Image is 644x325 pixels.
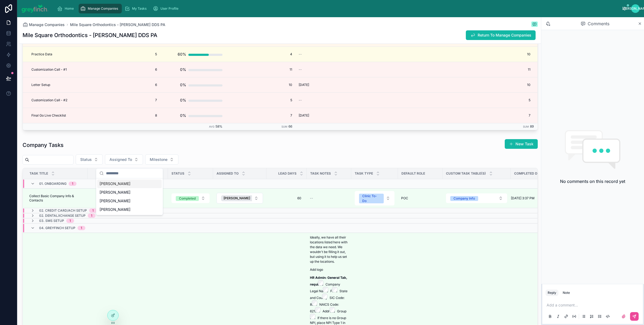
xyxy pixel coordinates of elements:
[151,4,182,13] a: User Profile
[31,113,66,118] span: Final Go Live Checklist
[171,193,210,203] button: Select Button
[29,194,84,203] a: Collect Basic Company Info & Contacts
[299,83,309,87] span: [DATE]
[123,4,150,13] a: My Tasks
[376,67,530,72] span: 11
[150,157,167,162] span: Milestone
[310,276,348,286] strong: HR Admin: General Tab, required
[523,125,529,128] small: Sum
[21,4,49,13] img: App logo
[446,193,507,203] button: Select Button
[505,139,538,149] button: New Task
[376,98,530,102] span: 5
[29,22,65,27] span: Manage Companies
[281,125,287,128] small: Sum
[39,182,67,186] span: 01. Onboarding
[96,178,163,215] div: Suggestions
[93,196,122,200] span: 1
[401,196,408,200] span: POC
[81,226,82,230] div: 1
[145,154,178,165] button: Select Button
[100,190,130,195] span: [PERSON_NAME]
[100,181,130,186] span: [PERSON_NAME]
[171,171,184,176] span: Status
[401,171,425,176] span: Default Role
[180,95,186,106] div: 0%
[355,191,394,205] button: Select Button
[31,98,67,102] span: Customization Call - #2
[401,196,439,200] a: POC
[65,6,74,11] span: Home
[215,124,222,128] span: 58%
[79,4,122,13] a: Manage Companies
[511,196,544,200] a: [DATE] 3:37 PM
[270,194,303,203] a: 60
[91,214,92,218] div: 1
[39,208,87,213] span: 02. Credit Card/ACH Setup
[23,22,65,27] a: Manage Companies
[229,98,292,102] span: 5
[88,6,118,11] span: Manage Companies
[310,196,348,200] a: --
[299,52,302,56] span: --
[229,113,292,118] span: 7
[224,196,250,200] span: [PERSON_NAME]
[105,154,143,165] button: Select Button
[217,171,239,176] span: Assigned To
[588,20,609,27] span: Comments
[450,196,478,201] button: Unselect COMPANY_INFO
[310,196,313,200] span: --
[31,83,50,87] span: Letter Setup
[288,124,292,128] span: 66
[92,208,94,213] div: 1
[466,30,536,40] button: Return To Manage Companies
[69,219,71,223] div: 1
[80,157,92,162] span: Status
[53,3,623,15] div: scrollable content
[180,110,186,121] div: 0%
[217,193,263,204] button: Select Button
[376,113,530,118] span: 7
[100,207,130,212] span: [PERSON_NAME]
[39,226,75,230] span: 04. Greyfinch Setup
[109,157,132,162] span: Assigned To
[511,196,535,200] span: [DATE] 3:37 PM
[125,83,157,87] span: 6
[30,171,48,176] span: Task Title
[125,113,157,118] span: 8
[478,32,531,38] span: Return To Manage Companies
[530,124,534,128] span: 89
[355,171,373,176] span: Task Type
[221,195,258,201] button: Unselect 212
[561,290,572,296] button: Note
[546,290,558,296] button: Reply
[278,171,297,176] span: Lead Days
[125,67,157,72] span: 6
[91,194,125,203] a: 1
[299,113,309,118] span: [DATE]
[39,219,64,223] span: 03. SMS Setup
[453,196,475,201] div: Company Info
[362,194,380,203] div: Clinic To-Do
[76,154,103,165] button: Select Button
[31,67,67,72] span: Customization Call - #1
[209,125,214,128] small: Avg
[560,178,625,185] h2: No comments on this record yet
[376,83,530,87] span: 10
[56,4,78,13] a: Home
[229,83,292,87] span: 10
[310,171,331,176] span: Task Notes
[354,191,395,206] a: Select Button
[446,171,486,176] span: Custom Task Table(s)
[31,52,52,56] span: Practice Data
[70,22,165,27] span: Mile Square Orthodontics - [PERSON_NAME] DDS PA
[229,67,292,72] span: 11
[514,171,541,176] span: Completed Date
[310,235,348,264] p: Ideally, we have all their locations listed here with the data we need. We wouldn't be filling it...
[563,291,570,295] div: Note
[299,98,302,102] span: --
